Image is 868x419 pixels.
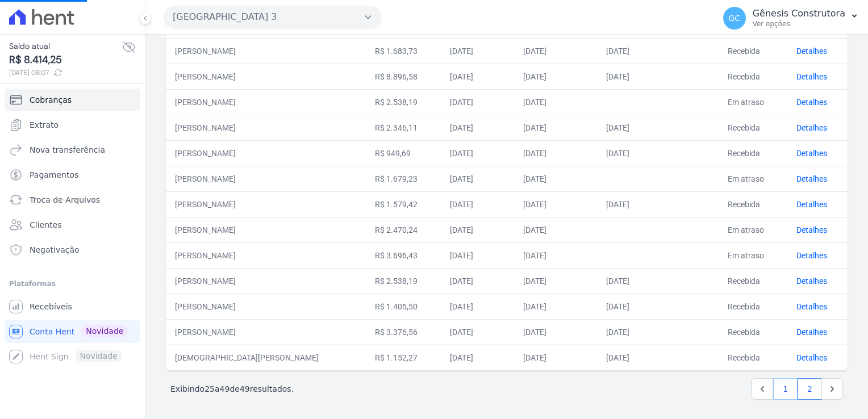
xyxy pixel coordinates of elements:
[796,353,827,362] a: Detalhes
[719,294,787,319] td: Recebida
[597,319,719,345] td: [DATE]
[30,244,80,255] span: Negativação
[441,166,514,191] td: [DATE]
[441,115,514,140] td: [DATE]
[719,140,787,166] td: Recebida
[441,242,514,268] td: [DATE]
[366,345,441,370] td: R$ 1.152,27
[166,345,366,370] td: [DEMOGRAPHIC_DATA][PERSON_NAME]
[164,6,382,28] button: [GEOGRAPHIC_DATA] 3
[366,140,441,166] td: R$ 949,69
[441,89,514,115] td: [DATE]
[753,19,845,28] p: Ver opções
[30,194,100,206] span: Troca de Arquivos
[719,268,787,294] td: Recebida
[9,68,122,78] span: [DATE] 08:07
[514,191,597,217] td: [DATE]
[796,123,827,132] a: Detalhes
[441,64,514,89] td: [DATE]
[441,38,514,64] td: [DATE]
[719,115,787,140] td: Recebida
[205,384,215,393] span: 25
[514,294,597,319] td: [DATE]
[166,89,366,115] td: [PERSON_NAME]
[30,301,72,312] span: Recebíveis
[366,38,441,64] td: R$ 1.683,73
[366,64,441,89] td: R$ 8.896,58
[5,89,140,111] a: Cobranças
[166,191,366,217] td: [PERSON_NAME]
[5,295,140,318] a: Recebíveis
[514,242,597,268] td: [DATE]
[441,268,514,294] td: [DATE]
[366,294,441,319] td: R$ 1.405,50
[719,345,787,370] td: Recebida
[597,268,719,294] td: [DATE]
[514,64,597,89] td: [DATE]
[597,345,719,370] td: [DATE]
[9,89,136,368] nav: Sidebar
[30,169,78,181] span: Pagamentos
[597,140,719,166] td: [DATE]
[5,139,140,161] a: Nova transferência
[170,383,294,395] p: Exibindo a de resultados.
[366,89,441,115] td: R$ 2.538,19
[796,225,827,234] a: Detalhes
[796,328,827,337] a: Detalhes
[166,319,366,345] td: [PERSON_NAME]
[441,217,514,242] td: [DATE]
[821,378,843,400] a: Next
[366,115,441,140] td: R$ 2.346,11
[514,115,597,140] td: [DATE]
[441,319,514,345] td: [DATE]
[166,268,366,294] td: [PERSON_NAME]
[9,277,136,291] div: Plataformas
[240,384,250,393] span: 49
[719,38,787,64] td: Recebida
[796,174,827,183] a: Detalhes
[796,251,827,260] a: Detalhes
[441,345,514,370] td: [DATE]
[514,166,597,191] td: [DATE]
[441,140,514,166] td: [DATE]
[366,268,441,294] td: R$ 2.538,19
[514,140,597,166] td: [DATE]
[166,166,366,191] td: [PERSON_NAME]
[9,52,122,68] span: R$ 8.414,25
[714,2,868,34] button: GC Gênesis Construtora Ver opções
[719,64,787,89] td: Recebida
[166,140,366,166] td: [PERSON_NAME]
[166,38,366,64] td: [PERSON_NAME]
[30,326,74,337] span: Conta Hent
[30,119,59,131] span: Extrato
[773,378,798,400] a: 1
[514,345,597,370] td: [DATE]
[597,294,719,319] td: [DATE]
[597,64,719,89] td: [DATE]
[5,114,140,136] a: Extrato
[514,217,597,242] td: [DATE]
[166,294,366,319] td: [PERSON_NAME]
[30,94,72,106] span: Cobranças
[366,191,441,217] td: R$ 1.579,42
[796,276,827,286] a: Detalhes
[719,217,787,242] td: Em atraso
[597,115,719,140] td: [DATE]
[796,47,827,56] a: Detalhes
[798,378,822,400] a: 2
[796,149,827,158] a: Detalhes
[719,89,787,115] td: Em atraso
[366,217,441,242] td: R$ 2.470,24
[441,294,514,319] td: [DATE]
[796,98,827,107] a: Detalhes
[719,242,787,268] td: Em atraso
[752,378,773,400] a: Previous
[514,89,597,115] td: [DATE]
[220,384,230,393] span: 49
[753,8,845,19] p: Gênesis Construtora
[166,64,366,89] td: [PERSON_NAME]
[366,319,441,345] td: R$ 3.376,56
[5,188,140,211] a: Troca de Arquivos
[30,144,105,156] span: Nova transferência
[366,242,441,268] td: R$ 3.696,43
